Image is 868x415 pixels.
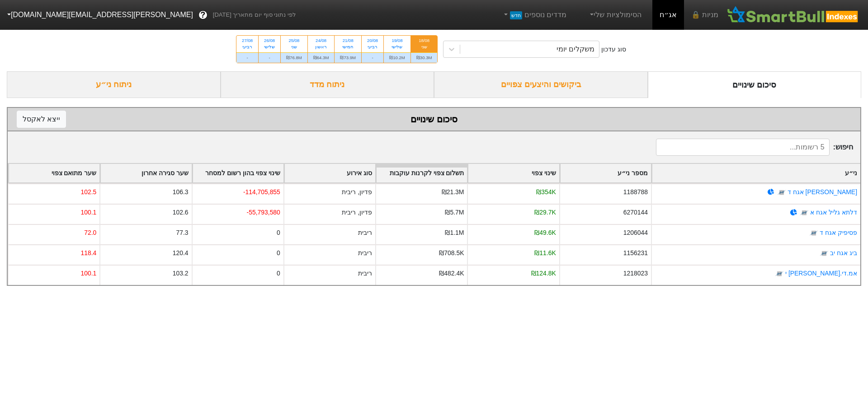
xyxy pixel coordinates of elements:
[389,37,405,44] div: 19/08
[313,37,329,44] div: 24/08
[100,164,191,182] div: Toggle SortBy
[173,208,189,217] div: 102.6
[411,52,438,63] div: ₪30.3M
[358,228,372,238] div: ריבית
[656,139,830,156] input: 5 רשומות...
[439,269,464,278] div: ₪482.4K
[80,187,96,197] div: 102.5
[777,188,786,197] img: tase link
[243,187,280,197] div: -114,705,855
[585,6,645,24] a: הסימולציות שלי
[286,37,302,44] div: 25/08
[531,269,556,278] div: ₪124.8K
[810,209,857,216] a: דלתא גליל אגח א
[200,9,205,21] span: ?
[498,6,570,24] a: מדדים נוספיםחדש
[221,71,434,98] div: ניתוח מדד
[80,248,96,258] div: 118.4
[340,37,356,44] div: 21/08
[7,71,221,98] div: ניתוח ני״ע
[557,44,594,55] div: משקלים יומי
[84,228,96,238] div: 72.0
[342,187,372,197] div: פדיון, ריבית
[342,208,372,217] div: פדיון, ריבית
[176,228,188,238] div: 77.3
[173,248,189,258] div: 120.4
[536,187,556,197] div: ₪354K
[830,249,857,256] a: ביג אגח יב
[313,44,329,50] div: ראשון
[800,208,809,217] img: tase link
[80,208,96,217] div: 100.1
[442,187,464,197] div: ₪21.3M
[213,10,296,19] span: לפי נתוני סוף יום מתאריך [DATE]
[376,164,467,182] div: Toggle SortBy
[358,269,372,278] div: ריבית
[308,52,335,63] div: ₪64.3M
[445,228,464,238] div: ₪1.1M
[623,228,648,238] div: 1206044
[560,164,651,182] div: Toggle SortBy
[785,270,857,277] a: אמ.די.[PERSON_NAME] י
[623,208,648,217] div: 6270144
[416,37,432,44] div: 18/08
[389,44,405,50] div: שלישי
[173,269,189,278] div: 103.2
[439,248,464,258] div: ₪708.5K
[362,52,383,63] div: -
[434,71,648,98] div: ביקושים והיצעים צפויים
[242,44,253,50] div: רביעי
[281,52,307,63] div: ₪76.8M
[335,52,361,63] div: ₪73.9M
[601,45,626,54] div: סוג עדכון
[445,208,464,217] div: ₪5.7M
[775,269,784,278] img: tase link
[259,52,280,63] div: -
[623,248,648,258] div: 1156231
[384,52,410,63] div: ₪10.2M
[820,249,829,258] img: tase link
[534,228,556,238] div: ₪49.6K
[809,228,818,238] img: tase link
[510,11,522,19] span: חדש
[468,164,559,182] div: Toggle SortBy
[173,187,189,197] div: 106.3
[193,164,283,182] div: Toggle SortBy
[17,112,851,126] div: סיכום שינויים
[534,248,556,258] div: ₪11.6K
[242,37,253,44] div: 27/08
[277,269,280,278] div: 0
[358,248,372,258] div: ריבית
[236,52,258,63] div: -
[277,248,280,258] div: 0
[623,269,648,278] div: 1218023
[277,228,280,238] div: 0
[534,208,556,217] div: ₪29.7K
[656,139,853,156] span: חיפוש :
[416,44,432,50] div: שני
[652,164,860,182] div: Toggle SortBy
[367,37,378,44] div: 20/08
[9,164,99,182] div: Toggle SortBy
[17,111,66,128] button: ייצא לאקסל
[726,6,861,24] img: SmartBull
[264,37,275,44] div: 26/08
[284,164,375,182] div: Toggle SortBy
[264,44,275,50] div: שלישי
[648,71,862,98] div: סיכום שינויים
[286,44,302,50] div: שני
[623,187,648,197] div: 1188788
[340,44,356,50] div: חמישי
[788,188,857,196] a: [PERSON_NAME] אגח ד
[247,208,280,217] div: -55,793,580
[80,269,96,278] div: 100.1
[367,44,378,50] div: רביעי
[820,229,857,236] a: פסיפיק אגח ד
